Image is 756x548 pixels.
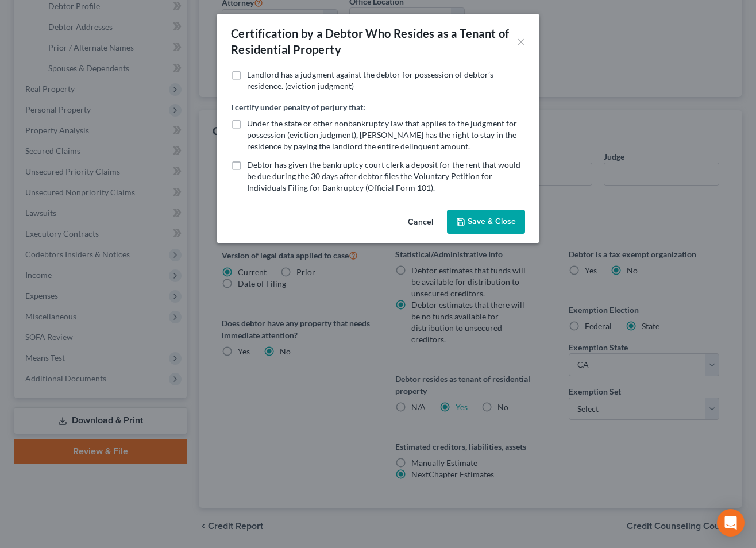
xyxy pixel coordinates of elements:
button: Cancel [399,211,442,234]
span: Under the state or other nonbankruptcy law that applies to the judgment for possession (eviction ... [247,118,517,151]
span: Debtor has given the bankruptcy court clerk a deposit for the rent that would be due during the 3... [247,160,520,192]
label: I certify under penalty of perjury that: [231,101,365,113]
div: Certification by a Debtor Who Resides as a Tenant of Residential Property [231,25,517,57]
span: Landlord has a judgment against the debtor for possession of debtor’s residence. (eviction judgment) [247,70,493,91]
button: Save & Close [447,210,525,234]
button: × [517,34,525,48]
div: Open Intercom Messenger [717,509,745,537]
